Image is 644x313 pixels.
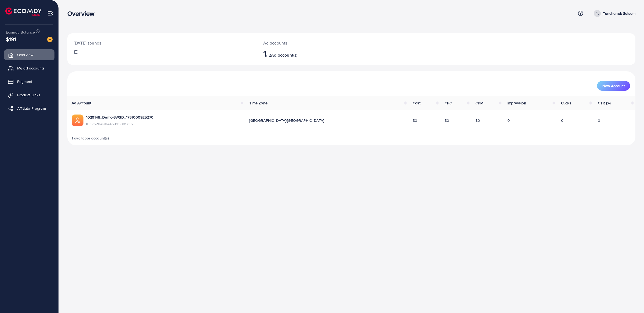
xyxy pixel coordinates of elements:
[445,100,452,106] span: CPC
[4,49,54,60] a: Overview
[413,100,420,106] span: Cost
[598,100,610,106] span: CTR (%)
[263,47,266,60] span: 1
[47,37,53,42] img: image
[413,118,417,123] span: $0
[6,35,16,43] span: $191
[72,135,109,141] span: 1 available account(s)
[6,30,35,35] span: Ecomdy Balance
[475,118,480,123] span: $0
[249,100,267,106] span: Time Zone
[17,65,45,71] span: My ad accounts
[17,92,40,98] span: Product Links
[4,90,54,100] a: Product Links
[561,118,563,123] span: 0
[592,10,635,17] a: Tunchanok Saisom
[17,52,33,57] span: Overview
[4,76,54,87] a: Payment
[74,40,250,46] p: [DATE] spends
[507,100,526,106] span: Impression
[602,84,625,88] span: New Account
[4,103,54,114] a: Affiliate Program
[603,10,635,17] p: Tunchanok Saisom
[86,115,153,120] a: 1029148_Demo-SWSD_1751000925270
[263,40,392,46] p: Ad accounts
[86,121,153,127] span: ID: 7520490445995081736
[5,8,42,16] img: logo
[598,118,600,123] span: 0
[47,10,53,16] img: menu
[67,10,99,17] h3: Overview
[561,100,571,106] span: Clicks
[17,79,32,84] span: Payment
[263,48,392,58] h2: / 2
[17,106,46,111] span: Affiliate Program
[249,118,324,123] span: [GEOGRAPHIC_DATA]/[GEOGRAPHIC_DATA]
[271,52,297,58] span: Ad account(s)
[507,118,510,123] span: 0
[72,115,83,126] img: ic-ads-acc.e4c84228.svg
[475,100,483,106] span: CPM
[597,81,630,91] button: New Account
[72,100,92,106] span: Ad Account
[4,63,54,73] a: My ad accounts
[445,118,449,123] span: $0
